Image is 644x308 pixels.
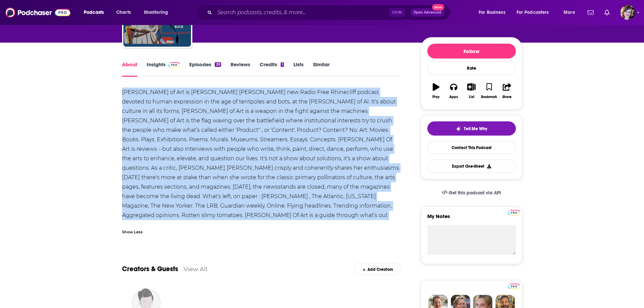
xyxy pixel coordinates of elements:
[260,61,284,77] a: Credits1
[231,61,250,77] a: Reviews
[112,7,135,18] a: Charts
[122,88,401,230] div: [PERSON_NAME] of Art is [PERSON_NAME] [PERSON_NAME] new Radio Free Rhinecliff podcast devoted to ...
[427,61,516,75] div: Rate
[427,79,445,103] button: Play
[202,5,457,20] div: Search podcasts, credits, & more...
[469,95,474,99] div: List
[620,5,635,20] span: Logged in as IAmMBlankenship
[508,283,520,289] a: Pro website
[445,79,462,103] button: Apps
[427,160,516,173] button: Export One-Sheet
[184,265,208,273] a: View All
[293,61,304,77] a: Lists
[502,95,511,99] div: Share
[564,8,575,17] span: More
[215,62,221,67] div: 29
[517,8,549,17] span: For Podcasters
[481,95,497,99] div: Bookmark
[559,7,583,18] button: open menu
[602,7,612,18] a: Show notifications dropdown
[480,79,498,103] button: Bookmark
[427,213,516,225] label: My Notes
[508,210,520,215] img: Podchaser Pro
[313,61,330,77] a: Similar
[79,7,113,18] button: open menu
[5,6,70,19] img: Podchaser - Follow, Share and Rate Podcasts
[449,95,458,99] div: Apps
[427,141,516,154] a: Contact This Podcast
[427,121,516,136] button: tell me why sparkleTell Me Why
[462,79,480,103] button: List
[456,126,461,132] img: tell me why sparkle
[354,263,401,275] div: Add Creators
[116,8,131,17] span: Charts
[449,190,501,196] span: Get this podcast via API
[215,7,389,18] input: Search podcasts, credits, & more...
[122,61,137,77] a: About
[464,126,487,132] span: Tell Me Why
[389,8,405,17] span: Ctrl K
[498,79,516,103] button: Share
[585,7,596,18] a: Show notifications dropdown
[432,4,444,10] span: New
[508,284,520,289] img: Podchaser Pro
[620,5,635,20] img: User Profile
[410,8,445,17] button: Open AdvancedNew
[413,11,442,14] span: Open Advanced
[479,8,505,17] span: For Business
[508,209,520,215] a: Pro website
[432,95,439,99] div: Play
[122,265,178,273] a: Creators & Guests
[436,185,507,201] a: Get this podcast via API
[512,7,559,18] button: open menu
[84,8,104,17] span: Podcasts
[474,7,514,18] button: open menu
[620,5,635,20] button: Show profile menu
[147,61,180,77] a: InsightsPodchaser Pro
[189,61,221,77] a: Episodes29
[427,44,516,58] button: Follow
[144,8,168,17] span: Monitoring
[168,62,180,68] img: Podchaser Pro
[139,7,177,18] button: open menu
[281,62,284,67] div: 1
